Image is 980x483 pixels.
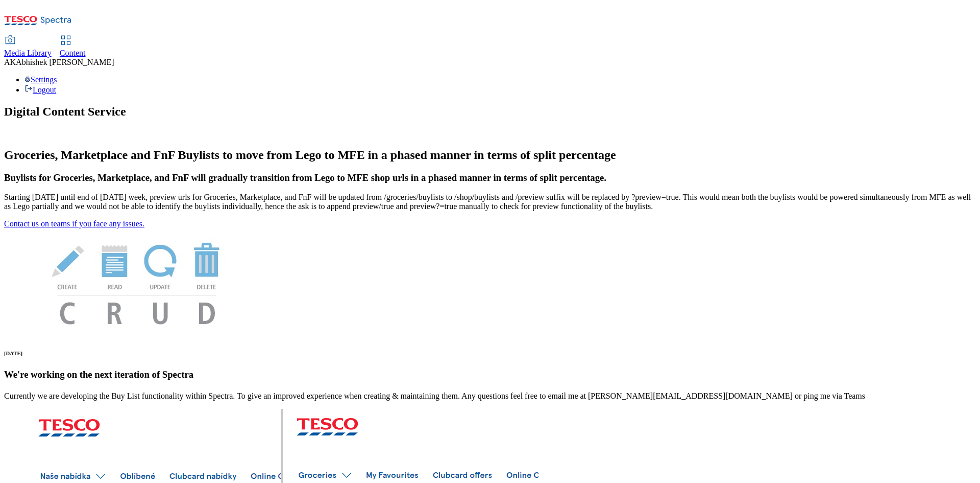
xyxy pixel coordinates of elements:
[4,58,16,66] span: AK
[4,105,976,119] h1: Digital Content Service
[24,85,56,94] a: Logout
[4,193,976,211] p: Starting [DATE] until end of [DATE] week, preview urls for Groceries, Marketplace, and FnF will b...
[4,369,976,380] h3: We're working on the next iteration of Spectra
[16,58,114,66] span: Abhishek [PERSON_NAME]
[4,172,976,183] h3: Buylists for Groceries, Marketplace, and FnF will gradually transition from Lego to MFE shop urls...
[4,392,976,401] p: Currently we are developing the Buy List functionality within Spectra. To give an improved experi...
[4,129,66,138] img: content-imagery
[4,148,976,162] h2: Groceries, Marketplace and FnF Buylists to move from Lego to MFE in a phased manner in terms of s...
[4,49,52,57] span: Media Library
[4,36,52,58] a: Media Library
[60,49,86,57] span: Content
[4,228,269,335] img: News Image
[4,350,976,356] h6: [DATE]
[4,219,144,228] a: Contact us on teams if you face any issues.
[24,75,57,84] a: Settings
[60,36,86,58] a: Content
